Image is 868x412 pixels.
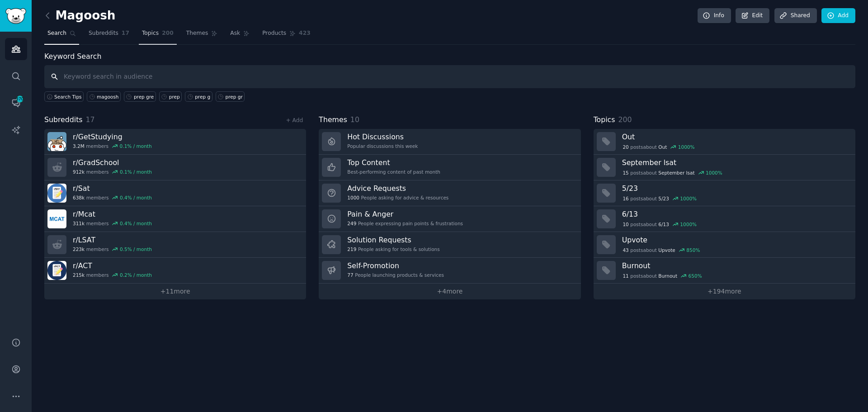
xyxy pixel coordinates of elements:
[47,261,66,280] img: ACT
[319,129,580,155] a: Hot DiscussionsPopular discussions this week
[622,272,703,280] div: post s about
[618,115,632,124] span: 200
[594,232,855,258] a: Upvote43postsaboutUpvote850%
[139,26,177,45] a: Topics200
[120,220,152,227] div: 0.4 % / month
[623,195,628,202] span: 16
[120,143,152,149] div: 0.1 % / month
[122,29,129,38] span: 17
[226,94,243,100] div: prep gr
[5,92,27,114] a: 370
[594,284,855,299] a: +194more
[622,132,849,142] h3: Out
[85,26,132,45] a: Subreddits17
[124,91,156,102] a: prep gre
[216,91,245,102] a: prep gr
[347,272,353,278] span: 77
[622,194,698,203] div: post s about
[347,272,444,278] div: People launching products & services
[319,284,580,299] a: +4more
[622,235,849,245] h3: Upvote
[73,220,85,227] span: 311k
[44,180,306,206] a: r/Sat638kmembers0.4% / month
[623,221,628,227] span: 10
[319,232,580,258] a: Solution Requests219People asking for tools & solutions
[347,220,463,227] div: People expressing pain points & frustrations
[195,94,210,100] div: prep g
[73,194,85,201] span: 638k
[73,246,85,252] span: 223k
[159,91,182,102] a: prep
[183,26,221,45] a: Themes
[120,272,152,278] div: 0.2 % / month
[350,115,359,124] span: 10
[73,209,152,219] h3: r/ Mcat
[319,206,580,232] a: Pain & Anger249People expressing pain points & frustrations
[44,258,306,284] a: r/ACT215kmembers0.2% / month
[658,195,669,202] span: 5/23
[5,8,26,24] img: GummySearch logo
[73,246,152,252] div: members
[347,169,440,175] div: Best-performing content of past month
[347,194,359,201] span: 1000
[658,273,677,279] span: Burnout
[622,184,849,193] h3: 5/23
[89,29,118,38] span: Subreddits
[347,143,418,149] div: Popular discussions this week
[347,220,356,227] span: 249
[658,247,675,253] span: Upvote
[44,284,306,299] a: +11more
[622,261,849,270] h3: Burnout
[319,180,580,206] a: Advice Requests1000People asking for advice & resources
[594,180,855,206] a: 5/2316postsabout5/231000%
[142,29,159,38] span: Topics
[658,170,694,176] span: September lsat
[622,143,696,151] div: post s about
[73,143,85,149] span: 3.2M
[622,209,849,219] h3: 6/13
[120,194,152,201] div: 0.4 % / month
[73,158,152,167] h3: r/ GradSchool
[73,184,152,193] h3: r/ Sat
[706,170,722,176] div: 1000 %
[44,52,101,61] label: Keyword Search
[594,114,615,126] span: Topics
[73,143,152,149] div: members
[73,235,152,245] h3: r/ LSAT
[594,129,855,155] a: Out20postsaboutOut1000%
[44,129,306,155] a: r/GetStudying3.2Mmembers0.1% / month
[97,94,118,100] div: magoosh
[347,209,463,219] h3: Pain & Anger
[319,114,347,126] span: Themes
[73,169,85,175] span: 912k
[689,273,702,279] div: 650 %
[347,246,439,252] div: People asking for tools & solutions
[680,195,697,202] div: 1000 %
[86,115,95,124] span: 17
[658,221,669,227] span: 6/13
[678,144,695,150] div: 1000 %
[347,235,439,245] h3: Solution Requests
[286,117,303,123] a: + Add
[134,94,154,100] div: prep gre
[47,209,66,228] img: Mcat
[594,206,855,232] a: 6/1310postsabout6/131000%
[622,220,698,228] div: post s about
[774,8,817,24] a: Shared
[347,184,448,193] h3: Advice Requests
[169,94,180,100] div: prep
[622,158,849,167] h3: September lsat
[622,246,701,254] div: post s about
[698,8,731,24] a: Info
[120,169,152,175] div: 0.1 % / month
[259,26,313,45] a: Products423
[44,155,306,180] a: r/GradSchool912kmembers0.1% / month
[347,246,356,252] span: 219
[594,258,855,284] a: Burnout11postsaboutBurnout650%
[44,114,83,126] span: Subreddits
[186,29,208,38] span: Themes
[347,194,448,201] div: People asking for advice & resources
[47,29,66,38] span: Search
[319,258,580,284] a: Self-Promotion77People launching products & services
[185,91,212,102] a: prep g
